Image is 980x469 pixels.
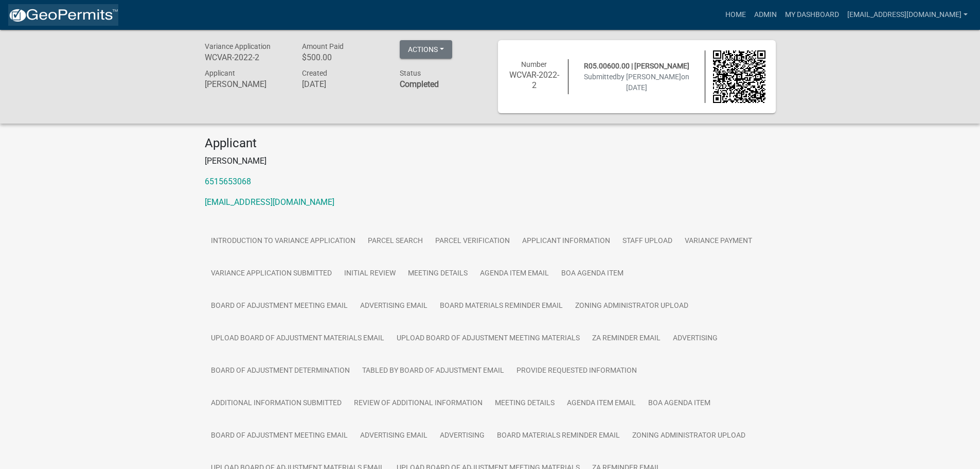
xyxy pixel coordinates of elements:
[586,322,667,355] a: ZA Reminder Email
[561,387,642,420] a: Agenda Item Email
[205,42,271,50] span: Variance Application
[584,73,689,92] span: Submitted on [DATE]
[489,387,561,420] a: Meeting Details
[205,420,354,453] a: Board of Adjustment Meeting Email
[750,5,781,25] a: Admin
[584,62,689,70] span: R05.00600.00 | [PERSON_NAME]
[205,136,776,151] h4: Applicant
[491,420,626,453] a: Board Materials Reminder Email
[354,290,434,323] a: Advertising Email
[362,225,429,258] a: Parcel search
[356,355,510,388] a: Tabled by Board of Adjustment Email
[302,53,384,62] h6: $500.00
[429,225,516,258] a: Parcel Verification
[713,50,765,103] img: QR code
[348,387,489,420] a: Review of Additional Information
[205,257,338,290] a: Variance Application Submitted
[205,79,287,89] h6: [PERSON_NAME]
[205,69,235,77] span: Applicant
[302,79,384,89] h6: [DATE]
[474,257,555,290] a: Agenda Item Email
[434,290,569,323] a: Board Materials Reminder Email
[205,197,334,207] a: [EMAIL_ADDRESS][DOMAIN_NAME]
[402,257,474,290] a: Meeting Details
[521,60,547,68] span: Number
[626,420,752,453] a: Zoning Administrator Upload
[400,79,439,89] strong: Completed
[205,355,356,388] a: Board of Adjustment Determination
[400,40,452,59] button: Actions
[205,177,251,186] a: 6515653068
[390,322,586,355] a: Upload Board of Adjustment Meeting Materials
[516,225,616,258] a: Applicant Information
[400,69,421,77] span: Status
[843,5,972,25] a: [EMAIL_ADDRESS][DOMAIN_NAME]
[338,257,402,290] a: Initial Review
[302,69,327,77] span: Created
[205,290,354,323] a: Board of Adjustment Meeting Email
[508,70,561,90] h6: WCVAR-2022-2
[721,5,750,25] a: Home
[205,322,390,355] a: Upload Board of Adjustment Materials Email
[781,5,843,25] a: My Dashboard
[205,387,348,420] a: Additional Information Submitted
[510,355,643,388] a: Provide Requested Information
[569,290,694,323] a: Zoning Administrator Upload
[354,420,434,453] a: Advertising Email
[667,322,724,355] a: Advertising
[679,225,758,258] a: Variance Payment
[616,225,679,258] a: Staff Upload
[205,225,362,258] a: Introduction to Variance Application
[642,387,717,420] a: BOA Agenda Item
[302,42,344,50] span: Amount Paid
[205,155,776,167] p: [PERSON_NAME]
[617,73,681,81] span: by [PERSON_NAME]
[555,257,630,290] a: BOA Agenda Item
[434,420,491,453] a: Advertising
[205,53,287,62] h6: WCVAR-2022-2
